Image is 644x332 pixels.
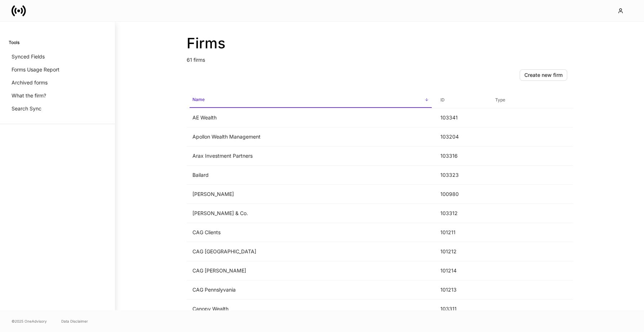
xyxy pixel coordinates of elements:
button: Create new firm [520,69,567,81]
p: Synced Fields [12,53,45,60]
td: Arax Investment Partners [187,147,435,166]
td: Canopy Wealth [187,300,435,319]
div: Create new firm [524,71,563,79]
h6: Type [495,96,505,103]
p: What the firm? [12,92,46,99]
span: Name [190,92,432,108]
td: 103311 [435,300,489,319]
span: © 2025 OneAdvisory [12,318,47,324]
td: CAG [GEOGRAPHIC_DATA] [187,242,435,261]
h6: ID [440,96,445,103]
td: 101212 [435,242,489,261]
td: 103341 [435,108,489,127]
h6: Tools [9,39,19,46]
td: CAG Pennslyvania [187,280,435,300]
td: [PERSON_NAME] & Co. [187,204,435,223]
td: CAG [PERSON_NAME] [187,261,435,280]
span: ID [438,93,487,108]
td: AE Wealth [187,108,435,127]
td: 101213 [435,280,489,300]
p: Forms Usage Report [12,66,59,73]
td: Apollon Wealth Management [187,127,435,147]
a: Forms Usage Report [9,63,106,76]
p: Search Sync [12,105,41,112]
a: Data Disclaimer [61,318,88,324]
a: What the firm? [9,89,106,102]
p: Archived forms [12,79,48,86]
td: 103204 [435,127,489,147]
h2: Firms [187,35,573,52]
td: 100980 [435,185,489,204]
td: 103316 [435,147,489,166]
a: Synced Fields [9,50,106,63]
td: Bailard [187,166,435,185]
td: 101211 [435,223,489,242]
td: 103312 [435,204,489,223]
a: Search Sync [9,102,106,115]
h6: Name [192,96,205,103]
span: Type [492,93,570,108]
p: 61 firms [187,52,573,64]
a: Archived forms [9,76,106,89]
td: 101214 [435,261,489,280]
td: 103323 [435,166,489,185]
td: [PERSON_NAME] [187,185,435,204]
td: CAG Clients [187,223,435,242]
